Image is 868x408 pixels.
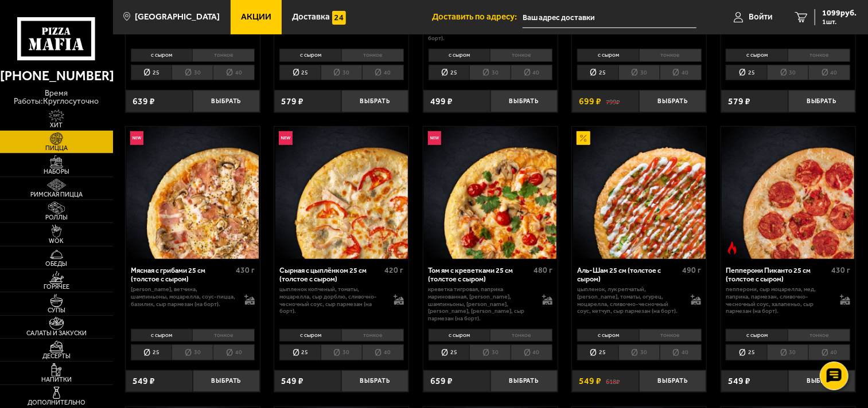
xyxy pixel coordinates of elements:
[726,65,767,81] li: 25
[429,329,491,342] li: с сыром
[279,131,293,145] img: Новинка
[577,286,682,315] p: цыпленок, лук репчатый, [PERSON_NAME], томаты, огурец, моцарелла, сливочно-чесночный соус, кетчуп...
[192,49,255,62] li: тонкое
[788,370,855,393] button: Выбрать
[429,49,491,62] li: с сыром
[722,127,854,259] img: Пепперони Пиканто 25 см (толстое с сыром)
[639,49,702,62] li: тонкое
[606,97,620,106] s: 799 ₽
[279,65,321,81] li: 25
[135,13,220,21] span: [GEOGRAPHIC_DATA]
[193,90,260,112] button: Выбрать
[511,65,552,81] li: 40
[362,65,404,81] li: 40
[788,90,855,112] button: Выбрать
[430,97,453,106] span: 499 ₽
[126,127,259,259] img: Мясная с грибами 25 см (толстое с сыром)
[788,49,850,62] li: тонкое
[133,97,155,106] span: 639 ₽
[241,13,271,21] span: Акции
[808,65,850,81] li: 40
[511,344,552,360] li: 40
[275,127,408,259] img: Сырная с цыплёнком 25 см (толстое с сыром)
[213,344,255,360] li: 40
[490,49,552,62] li: тонкое
[424,127,556,259] img: Том ям с креветками 25 см (толстое с сыром)
[341,49,404,62] li: тонкое
[281,97,303,106] span: 579 ₽
[131,49,193,62] li: с сыром
[767,65,808,81] li: 30
[131,286,236,308] p: [PERSON_NAME], ветчина, шампиньоны, моцарелла, соус-пицца, базилик, сыр пармезан (на борт).
[660,65,702,81] li: 40
[639,370,706,393] button: Выбрать
[572,127,706,259] a: АкционныйАль-Шам 25 см (толстое с сыром)
[469,65,511,81] li: 30
[341,329,404,342] li: тонкое
[577,329,639,342] li: с сыром
[131,329,193,342] li: с сыром
[577,266,680,283] div: Аль-Шам 25 см (толстое с сыром)
[726,241,739,255] img: Острое блюдо
[131,266,233,283] div: Мясная с грибами 25 см (толстое с сыром)
[321,65,362,81] li: 30
[281,376,303,386] span: 549 ₽
[469,344,511,360] li: 30
[577,65,618,81] li: 25
[579,376,601,386] span: 549 ₽
[577,131,590,145] img: Акционный
[279,49,341,62] li: с сыром
[577,49,639,62] li: с сыром
[726,344,767,360] li: 25
[429,65,470,81] li: 25
[192,329,255,342] li: тонкое
[131,65,172,81] li: 25
[726,286,831,315] p: пепперони, сыр Моцарелла, мед, паприка, пармезан, сливочно-чесночный соус, халапеньо, сыр пармеза...
[423,127,558,259] a: НовинкаТом ям с креветками 25 см (толстое с сыром)
[728,376,750,386] span: 549 ₽
[490,329,552,342] li: тонкое
[279,344,321,360] li: 25
[618,65,660,81] li: 30
[385,265,404,275] span: 420 г
[618,344,660,360] li: 30
[788,329,850,342] li: тонкое
[292,13,330,21] span: Доставка
[491,370,558,393] button: Выбрать
[341,90,408,112] button: Выбрать
[573,127,706,259] img: Аль-Шам 25 см (толстое с сыром)
[213,65,255,81] li: 40
[491,90,558,112] button: Выбрать
[332,11,346,25] img: 15daf4d41897b9f0e9f617042186c801.svg
[279,329,341,342] li: с сыром
[279,286,384,315] p: цыпленок копченый, томаты, моцарелла, сыр дорблю, сливочно-чесночный соус, сыр пармезан (на борт).
[432,13,523,21] span: Доставить по адресу:
[341,370,408,393] button: Выбрать
[579,97,601,106] span: 699 ₽
[682,265,701,275] span: 490 г
[639,329,702,342] li: тонкое
[577,344,618,360] li: 25
[274,127,408,259] a: НовинкаСырная с цыплёнком 25 см (толстое с сыром)
[172,344,213,360] li: 30
[172,65,213,81] li: 30
[429,286,534,322] p: креветка тигровая, паприка маринованная, [PERSON_NAME], шампиньоны, [PERSON_NAME], [PERSON_NAME],...
[808,344,850,360] li: 40
[362,344,404,360] li: 40
[660,344,702,360] li: 40
[721,127,855,259] a: Острое блюдоПепперони Пиканто 25 см (толстое с сыром)
[523,7,696,28] input: Ваш адрес доставки
[130,131,144,145] img: Новинка
[822,9,857,17] span: 1099 руб.
[606,376,620,386] s: 618 ₽
[639,90,706,112] button: Выбрать
[726,329,788,342] li: с сыром
[767,344,808,360] li: 30
[236,265,255,275] span: 430 г
[831,265,850,275] span: 430 г
[193,370,260,393] button: Выбрать
[428,131,442,145] img: Новинка
[728,97,750,106] span: 579 ₽
[279,266,382,283] div: Сырная с цыплёнком 25 см (толстое с сыром)
[429,266,531,283] div: Том ям с креветками 25 см (толстое с сыром)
